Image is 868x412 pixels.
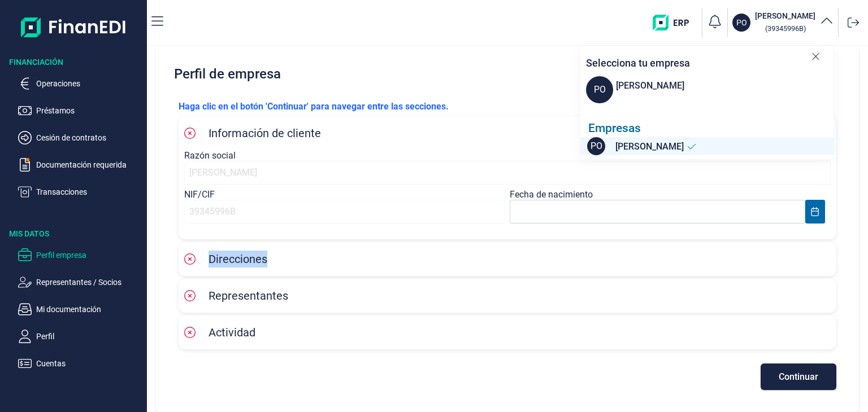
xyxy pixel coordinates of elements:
[588,121,834,135] div: Empresas
[18,248,142,262] button: Perfil empresa
[184,150,236,161] label: Razón social
[615,140,684,154] span: [PERSON_NAME]
[36,248,142,262] p: Perfil empresa
[736,17,747,28] p: PO
[179,100,836,113] p: Haga clic en el botón 'Continuar' para navegar entre las secciones.
[18,330,142,343] button: Perfil
[18,185,142,199] button: Transacciones
[18,104,142,117] button: Préstamos
[21,9,127,45] img: Logo de aplicación
[761,363,836,390] button: Continuar
[36,357,142,370] p: Cuentas
[36,158,142,172] p: Documentación requerida
[18,131,142,144] button: Cesión de contratos
[18,77,142,90] button: Operaciones
[184,189,215,200] label: NIF/CIF
[805,200,825,223] button: Choose Date
[209,126,321,140] span: Información de cliente
[18,357,142,370] button: Cuentas
[18,275,142,289] button: Representantes / Socios
[765,24,806,33] small: Copiar cif
[36,104,142,117] p: Préstamos
[755,10,815,21] h3: [PERSON_NAME]
[616,79,684,93] div: [PERSON_NAME]
[36,330,142,343] p: Perfil
[586,76,613,103] span: PO
[36,303,142,316] p: Mi documentación
[209,289,288,303] span: Representantes
[779,372,818,381] span: Continuar
[732,10,834,35] button: PO[PERSON_NAME] (39345996B)
[170,57,845,91] h2: Perfil de empresa
[36,131,142,144] p: Cesión de contratos
[36,275,142,289] p: Representantes / Socios
[36,185,142,199] p: Transacciones
[653,15,697,30] img: erp
[209,252,267,266] span: Direcciones
[18,303,142,316] button: Mi documentación
[36,77,142,90] p: Operaciones
[209,326,255,339] span: Actividad
[586,55,690,71] p: Selecciona tu empresa
[18,158,142,172] button: Documentación requerida
[510,189,593,200] label: Fecha de nacimiento
[587,137,605,155] span: PO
